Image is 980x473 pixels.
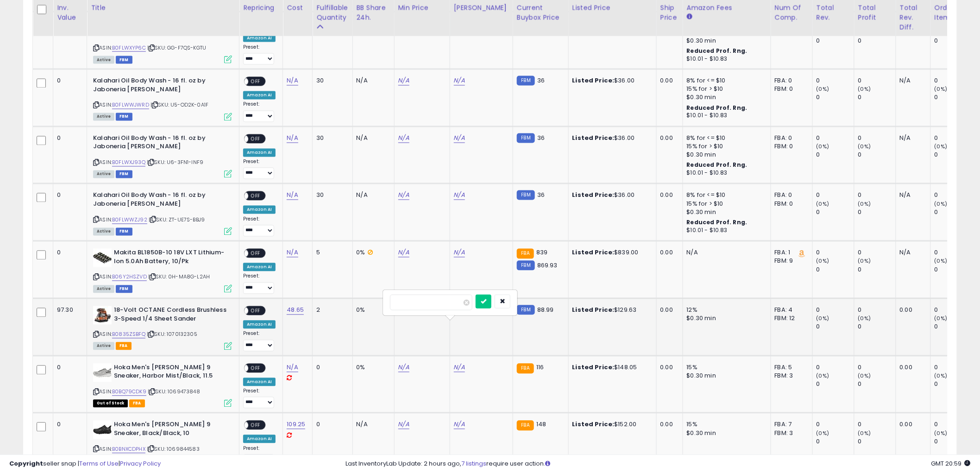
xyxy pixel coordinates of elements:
[817,421,854,429] div: 0
[817,258,829,265] small: (0%)
[687,421,764,429] div: 15%
[287,3,308,13] div: Cost
[57,77,80,85] div: 0
[537,306,554,315] span: 88.99
[93,249,232,292] div: ASIN:
[287,248,298,258] a: N/A
[775,134,805,143] div: FBA: 0
[112,44,146,52] a: B0FLWXYP6C
[858,364,896,372] div: 0
[243,206,276,214] div: Amazon AI
[116,170,132,178] span: FBM
[129,400,145,408] span: FBA
[537,76,545,85] span: 36
[9,460,161,468] div: seller snap | |
[243,149,276,157] div: Amazon AI
[112,216,147,224] a: B0FLWWZJ92
[900,191,923,200] div: N/A
[775,306,805,315] div: FBA: 4
[148,388,200,396] span: | SKU: 1069473848
[858,201,871,208] small: (0%)
[858,134,896,143] div: 0
[287,134,298,143] a: N/A
[537,134,545,143] span: 36
[112,331,145,339] a: B0835ZSBFQ
[57,3,83,23] div: Inv. value
[316,364,345,372] div: 0
[687,161,748,169] b: Reduced Prof. Rng.
[572,3,653,13] div: Listed Price
[287,420,305,429] a: 109.25
[93,421,112,439] img: 31qAXlSioEL._SL40_.jpg
[572,76,615,85] b: Listed Price:
[935,77,972,85] div: 0
[93,113,114,121] span: All listings currently available for purchase on Amazon
[316,421,345,429] div: 0
[775,257,805,265] div: FBM: 9
[900,249,923,257] div: N/A
[316,306,345,315] div: 2
[817,364,854,372] div: 0
[572,134,649,143] div: $36.00
[817,315,829,322] small: (0%)
[687,200,764,208] div: 15% for > $10
[517,364,534,374] small: FBA
[660,191,676,200] div: 0.00
[572,134,615,143] b: Listed Price:
[287,191,298,200] a: N/A
[243,263,276,271] div: Amazon AI
[775,200,805,208] div: FBM: 0
[248,364,263,372] span: OFF
[248,307,263,315] span: OFF
[537,261,558,270] span: 869.93
[687,151,764,159] div: $0.30 min
[243,388,276,409] div: Preset:
[900,134,923,143] div: N/A
[114,249,226,268] b: Makita BL1850B-10 18V LXT Lithium-Ion 5.0Ah Battery, 10/Pk
[243,331,276,352] div: Preset:
[817,201,829,208] small: (0%)
[900,3,927,32] div: Total Rev. Diff.
[93,228,114,236] span: All listings currently available for purchase on Amazon
[935,364,972,372] div: 0
[357,3,390,23] div: BB Share 24h.
[287,363,298,372] a: N/A
[687,191,764,200] div: 8% for <= $10
[817,208,854,217] div: 0
[775,372,805,380] div: FBM: 3
[572,306,615,315] b: Listed Price:
[935,315,948,322] small: (0%)
[858,86,871,93] small: (0%)
[687,315,764,323] div: $0.30 min
[243,159,276,180] div: Preset:
[243,44,276,65] div: Preset:
[147,159,203,166] span: | SKU: U6-3FN1-INF9
[572,191,615,200] b: Listed Price:
[357,77,387,85] div: N/A
[93,170,114,178] span: All listings currently available for purchase on Amazon
[243,3,279,13] div: Repricing
[114,364,226,383] b: Hoka Men's [PERSON_NAME] 9 Sneaker, Harbor Mist/Black, 11.5
[398,191,409,200] a: N/A
[114,421,226,440] b: Hoka Men's [PERSON_NAME] 9 Sneaker, Black/Black, 10
[243,378,276,386] div: Amazon AI
[775,364,805,372] div: FBA: 5
[858,266,896,274] div: 0
[316,3,348,23] div: Fulfillable Quantity
[775,315,805,323] div: FBM: 12
[687,47,748,55] b: Reduced Prof. Rng.
[536,363,544,372] span: 116
[935,143,948,151] small: (0%)
[660,249,676,257] div: 0.00
[858,208,896,217] div: 0
[116,113,132,121] span: FBM
[817,372,829,380] small: (0%)
[248,250,263,258] span: OFF
[775,77,805,85] div: FBA: 0
[858,3,892,23] div: Total Profit
[316,191,345,200] div: 30
[517,133,535,143] small: FBM
[817,438,854,446] div: 0
[817,77,854,85] div: 0
[462,459,487,468] a: 7 listings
